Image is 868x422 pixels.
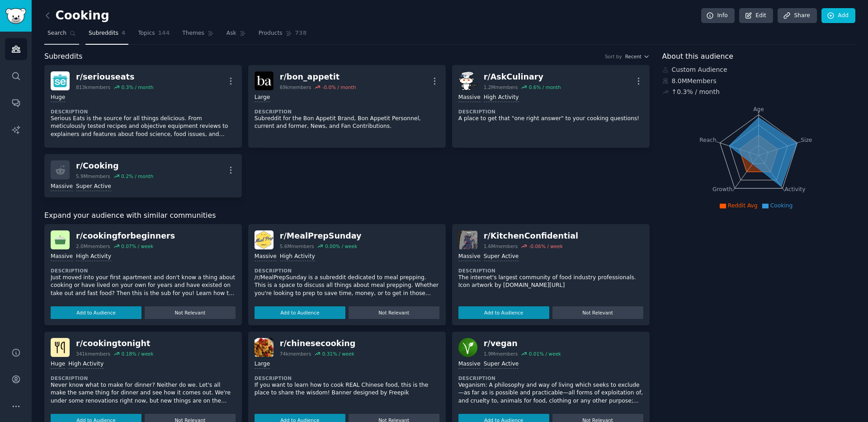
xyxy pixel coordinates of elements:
[529,351,561,357] div: 0.01 % / week
[51,267,236,274] dt: Description
[51,381,236,405] p: Never know what to make for dinner? Neither do we. Let's all make the same thing for dinner and s...
[76,351,110,357] div: 341k members
[255,26,310,45] a: Products738
[89,29,118,38] span: Subreddits
[179,26,217,45] a: Themes
[712,186,732,192] tspan: Growth
[699,136,717,143] tspan: Reach
[458,381,643,405] p: Veganism: A philosophy and way of living which seeks to exclude—as far as is possible and practic...
[458,230,477,249] img: KitchenConfidential
[138,29,155,38] span: Topics
[158,29,170,38] span: 144
[51,115,236,139] p: Serious Eats is the source for all things delicious. From meticulously tested recipes and objecti...
[484,71,561,83] div: r/ AskCulinary
[701,8,735,23] a: Info
[51,183,73,191] div: Massive
[255,230,274,249] img: MealPrepSunday
[255,267,439,274] dt: Description
[529,84,561,90] div: 0.6 % / month
[821,8,855,23] a: Add
[484,243,518,249] div: 1.6M members
[458,375,643,381] dt: Description
[51,253,73,261] div: Massive
[51,230,70,249] img: cookingforbeginners
[458,267,643,274] dt: Description
[784,186,805,192] tspan: Activity
[458,71,477,90] img: AskCulinary
[76,230,175,242] div: r/ cookingforbeginners
[51,108,236,115] dt: Description
[44,65,242,148] a: seriouseatsr/seriouseats813kmembers0.3% / monthHugeDescriptionSerious Eats is the source for all ...
[728,202,758,209] span: Reddit Avg
[280,71,356,83] div: r/ bon_appetit
[51,306,142,319] button: Add to Audience
[76,84,110,90] div: 813k members
[182,29,204,38] span: Themes
[145,306,236,319] button: Not Relevant
[349,306,439,319] button: Not Relevant
[672,87,720,97] div: ↑ 0.3 % / month
[255,306,345,319] button: Add to Audience
[625,53,650,60] button: Recent
[484,84,518,90] div: 1.2M members
[458,306,549,319] button: Add to Audience
[625,53,642,60] span: Recent
[295,29,307,38] span: 738
[484,351,518,357] div: 1.9M members
[322,84,356,90] div: -0.0 % / month
[255,115,439,131] p: Subreddit for the Bon Appetit Brand, Bon Appetit Personnel, current and former, News, and Fan Con...
[47,29,66,38] span: Search
[255,375,439,381] dt: Description
[255,94,270,102] div: Large
[76,183,111,191] div: Super Active
[484,230,578,242] div: r/ KitchenConfidential
[121,351,153,357] div: 0.18 % / week
[44,210,216,221] span: Expand your audience with similar communities
[255,274,439,298] p: /r/MealPrepSunday is a subreddit dedicated to meal prepping. This is a space to discuss all thing...
[51,375,236,381] dt: Description
[44,154,242,197] a: r/Cooking5.9Mmembers0.2% / monthMassiveSuper Active
[552,306,643,319] button: Not Relevant
[753,106,764,113] tspan: Age
[223,26,249,45] a: Ask
[484,360,519,369] div: Super Active
[452,65,650,148] a: AskCulinaryr/AskCulinary1.2Mmembers0.6% / monthMassiveHigh ActivityDescriptionA place to get that...
[662,76,856,86] div: 8.0M Members
[255,360,270,369] div: Large
[51,94,65,102] div: Huge
[51,360,65,369] div: Huge
[76,160,153,172] div: r/ Cooking
[76,71,153,83] div: r/ seriouseats
[121,173,153,179] div: 0.2 % / month
[255,381,439,397] p: If you want to learn how to cook REAL Chinese food, this is the place to share the wisdom! Banner...
[458,360,481,369] div: Massive
[226,29,236,38] span: Ask
[280,84,311,90] div: 69k members
[458,108,643,115] dt: Description
[135,26,173,45] a: Topics144
[76,253,111,261] div: High Activity
[76,173,110,179] div: 5.9M members
[44,9,109,23] h2: Cooking
[739,8,773,23] a: Edit
[76,338,154,349] div: r/ cookingtonight
[484,94,519,102] div: High Activity
[801,136,812,143] tspan: Size
[458,253,481,261] div: Massive
[662,51,733,62] span: About this audience
[51,274,236,298] p: Just moved into your first apartment and don't know a thing about cooking or have lived on your o...
[325,243,357,249] div: 0.00 % / week
[280,338,356,349] div: r/ chinesecooking
[778,8,816,23] a: Share
[122,29,126,38] span: 4
[121,243,153,249] div: 0.07 % / week
[280,351,311,357] div: 74k members
[255,338,274,357] img: chinesecooking
[68,360,104,369] div: High Activity
[255,253,277,261] div: Massive
[605,53,622,60] div: Sort by
[662,65,856,75] div: Custom Audience
[484,253,519,261] div: Super Active
[770,202,793,209] span: Cooking
[51,338,70,357] img: cookingtonight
